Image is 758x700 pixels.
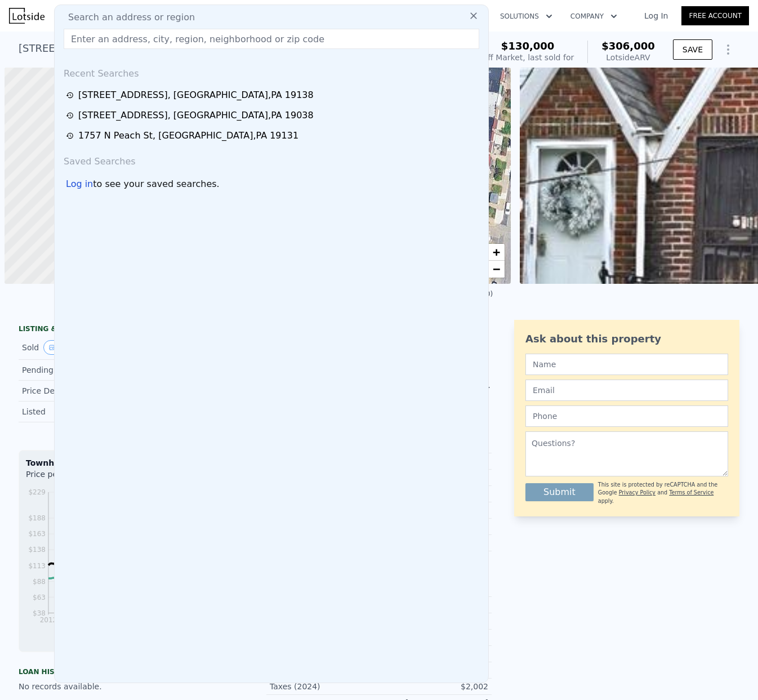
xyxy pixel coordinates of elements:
span: − [493,262,500,276]
div: Pending [22,364,122,376]
tspan: 2012 [40,616,57,624]
input: Enter an address, city, region, neighborhood or zip code [64,29,479,49]
tspan: $229 [28,488,46,496]
input: Email [525,380,728,401]
div: Saved Searches [59,146,484,173]
div: $2,002 [379,681,488,692]
div: Loan history from public records [19,667,244,676]
div: Ask about this property [525,331,728,347]
tspan: $113 [28,562,46,570]
img: Lotside [9,8,44,24]
a: Log In [631,10,681,21]
div: LISTING & SALE HISTORY [19,324,244,336]
div: Listed [22,406,122,417]
a: Zoom out [488,261,505,278]
div: Log in [66,177,93,191]
a: [STREET_ADDRESS], [GEOGRAPHIC_DATA],PA 19038 [66,109,480,122]
span: $306,000 [601,40,655,52]
a: 1757 N Peach St, [GEOGRAPHIC_DATA],PA 19131 [66,129,480,142]
div: [STREET_ADDRESS] , [GEOGRAPHIC_DATA] , PA 19038 [78,109,314,122]
button: Show Options [717,38,739,61]
div: Price Decrease [22,385,122,396]
div: Lotside ARV [601,52,655,63]
tspan: $63 [33,594,46,601]
tspan: $88 [33,578,46,586]
tspan: $188 [28,514,46,522]
button: Company [561,6,626,26]
div: Townhouses Median Sale [26,457,237,469]
div: Sold [22,340,122,355]
button: Submit [525,483,594,501]
span: Search an address or region [59,11,195,24]
a: Free Account [681,6,749,25]
a: Terms of Service [669,489,714,496]
div: Taxes (2024) [270,681,379,692]
div: [STREET_ADDRESS] , [GEOGRAPHIC_DATA] , PA 19138 [78,88,314,102]
tspan: $38 [33,609,46,617]
button: Solutions [491,6,561,26]
div: This site is protected by reCAPTCHA and the Google and apply. [598,481,728,505]
a: Zoom in [488,244,505,261]
div: 1757 N Peach St , [GEOGRAPHIC_DATA] , PA 19131 [78,129,298,142]
tspan: $163 [28,530,46,538]
div: [STREET_ADDRESS] , [GEOGRAPHIC_DATA] , PA 19138 [19,41,287,56]
div: Price per Square Foot [26,469,131,487]
span: + [493,245,500,259]
input: Name [525,354,728,375]
tspan: $138 [28,546,46,554]
div: No records available. [19,681,244,692]
button: SAVE [673,39,712,60]
div: Off Market, last sold for [481,52,574,63]
span: $130,000 [501,40,555,52]
input: Phone [525,405,728,427]
a: Privacy Policy [619,489,656,496]
div: Recent Searches [59,58,484,85]
a: [STREET_ADDRESS], [GEOGRAPHIC_DATA],PA 19138 [66,88,480,102]
span: to see your saved searches. [93,177,219,191]
button: View historical data [43,340,67,355]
